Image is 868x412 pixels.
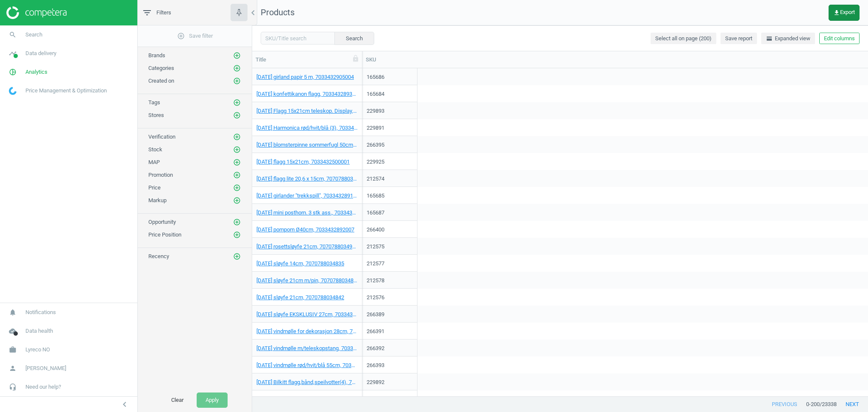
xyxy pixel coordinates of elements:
span: Brands [148,52,165,58]
button: add_circle_outline [233,184,241,192]
div: grid [252,68,868,396]
i: timeline [5,45,21,61]
span: Data delivery [25,50,56,57]
i: add_circle_outline [233,218,241,226]
button: horizontal_splitExpanded view [761,33,815,45]
a: [DATE] vindmølle m/teleskopstang, 7033432942009 [256,345,358,352]
i: add_circle_outline [233,52,241,59]
i: notifications [5,304,21,320]
button: Save report [721,33,757,45]
a: [DATE] Flagg 15x21cm teleskop. Display, 7033432929000 [256,107,358,115]
div: 266395 [367,141,413,149]
a: [DATE] pompom Ø40cm, 7033432892007 [256,226,354,234]
button: Clear [162,393,192,408]
button: next [837,397,868,412]
span: Price [148,184,161,191]
a: [DATE] flagg 15x21cm, 7033432500001 [256,158,350,166]
div: 212576 [367,294,413,301]
span: Markup [148,197,167,203]
div: 212575 [367,243,413,251]
div: 266393 [367,362,413,369]
button: Search [334,32,374,45]
button: Select all on page (200) [651,33,716,45]
i: get_app [833,9,840,16]
button: add_circle_outline [233,133,241,141]
button: add_circle_outline [233,51,241,60]
div: 229893 [367,107,413,115]
i: add_circle_outline [233,99,241,106]
input: SKU/Title search [261,32,335,45]
div: 165686 [367,73,413,81]
button: add_circle_outline [233,111,241,120]
a: [DATE] blomsterpinne sommerfugl 50cm, 7033432518006 [256,141,358,149]
span: [PERSON_NAME] [25,365,66,372]
i: add_circle_outline [233,197,241,204]
button: add_circle_outline [233,218,241,226]
button: add_circle_outline [233,98,241,107]
i: work [5,342,21,358]
a: [DATE] sløyfe 21cm m/pin, 7070788034873 [256,277,358,284]
a: [DATE] rosettsløyfe 21cm, 7070788034903 [256,243,358,251]
span: Stock [148,146,162,153]
button: add_circle_outline [233,231,241,239]
img: ajHJNr6hYgQAAAAASUVORK5CYII= [6,6,67,19]
button: get_appExport [829,5,860,21]
button: add_circle_outline [233,158,241,167]
span: Stores [148,112,164,118]
div: 266391 [367,328,413,335]
span: Verification [148,134,175,140]
a: [DATE] mini posthorn. 3 stk ass., 7033432907008 [256,209,358,217]
i: pie_chart_outlined [5,64,21,80]
span: Lyreco NO [25,346,50,354]
i: add_circle_outline [233,253,241,260]
span: MAP [148,159,160,165]
i: person [5,360,21,376]
a: [DATE] vindmølle rød/hvit/blå 55cm, 7033432872009 [256,362,358,369]
span: Select all on page (200) [655,35,712,42]
div: 266392 [367,345,413,352]
div: 165684 [367,90,413,98]
span: / 23338 [820,401,837,408]
a: [DATE] girlander "trekkspill", 7033432891000 [256,192,358,200]
div: 165685 [367,192,413,200]
span: Save report [725,35,752,42]
span: Need our help? [25,383,61,391]
button: add_circle_outline [233,252,241,261]
span: Export [833,9,855,16]
i: add_circle_outline [233,111,241,119]
i: filter_list [142,8,152,18]
span: Categories [148,65,174,71]
button: add_circle_outline [233,145,241,154]
a: [DATE] Harmonica rød/hvit/blå (3), 7033432941002 [256,124,358,132]
div: SKU [366,56,414,64]
i: add_circle_outline [177,32,185,40]
div: Title [256,56,359,64]
div: 212577 [367,260,413,267]
button: previous [763,397,806,412]
span: Save filter [177,32,213,40]
span: Price Position [148,231,181,238]
i: chevron_left [120,399,130,409]
span: Expanded view [766,35,810,42]
button: add_circle_outline [233,77,241,85]
i: add_circle_outline [233,133,241,141]
button: add_circle_outline [233,196,241,205]
i: horizontal_split [766,35,773,42]
button: add_circle_outline [233,64,241,72]
div: 229891 [367,124,413,132]
button: Apply [197,393,228,408]
div: 298509 [367,395,413,403]
div: 165687 [367,209,413,217]
div: 212578 [367,277,413,284]
i: add_circle_outline [233,171,241,179]
span: Notifications [25,309,56,316]
div: 229925 [367,158,413,166]
i: headset_mic [5,379,21,395]
a: [DATE] flagg lite 20,6 x 15cm, 7070788034828 [256,175,358,183]
div: 229892 [367,379,413,386]
i: add_circle_outline [233,184,241,192]
span: Opportunity [148,219,176,225]
a: [DATE] vindmølle for dekorasjon 28cm, 7033432850007 [256,328,358,335]
i: search [5,27,21,43]
span: 0 - 200 [806,401,820,408]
